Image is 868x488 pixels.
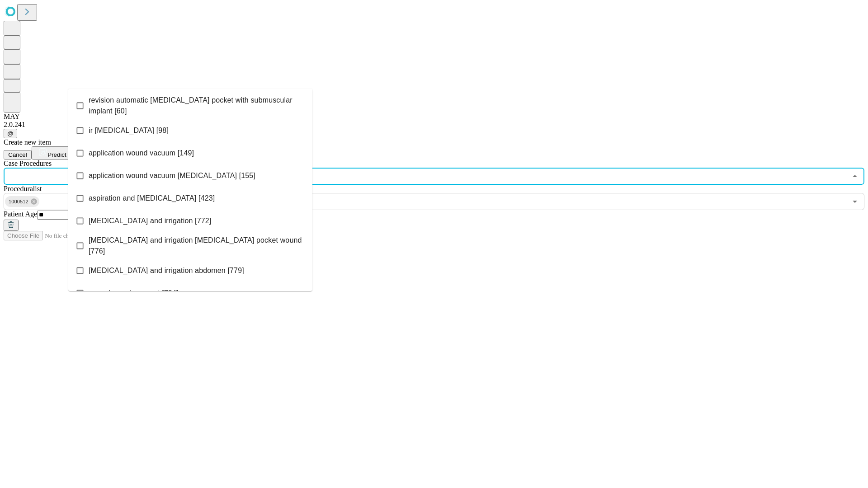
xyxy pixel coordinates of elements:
[89,125,169,136] span: ir [MEDICAL_DATA] [98]
[4,138,51,146] span: Create new item
[4,210,37,218] span: Patient Age
[7,130,14,137] span: @
[89,148,194,159] span: application wound vacuum [149]
[4,150,32,160] button: Cancel
[89,193,215,204] span: aspiration and [MEDICAL_DATA] [423]
[89,265,244,276] span: [MEDICAL_DATA] and irrigation abdomen [779]
[89,216,211,226] span: [MEDICAL_DATA] and irrigation [772]
[89,170,255,181] span: application wound vacuum [MEDICAL_DATA] [155]
[5,197,32,207] span: 1000512
[4,121,864,129] div: 2.0.241
[32,146,73,160] button: Predict
[8,151,27,158] span: Cancel
[89,288,179,299] span: wound vac placement [784]
[849,170,861,183] button: Close
[4,113,864,121] div: MAY
[4,129,17,138] button: @
[5,196,39,207] div: 1000512
[4,185,42,192] span: Proceduralist
[849,195,861,208] button: Open
[89,235,305,257] span: [MEDICAL_DATA] and irrigation [MEDICAL_DATA] pocket wound [776]
[89,95,305,117] span: revision automatic [MEDICAL_DATA] pocket with submuscular implant [60]
[47,151,66,158] span: Predict
[4,160,52,167] span: Scheduled Procedure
